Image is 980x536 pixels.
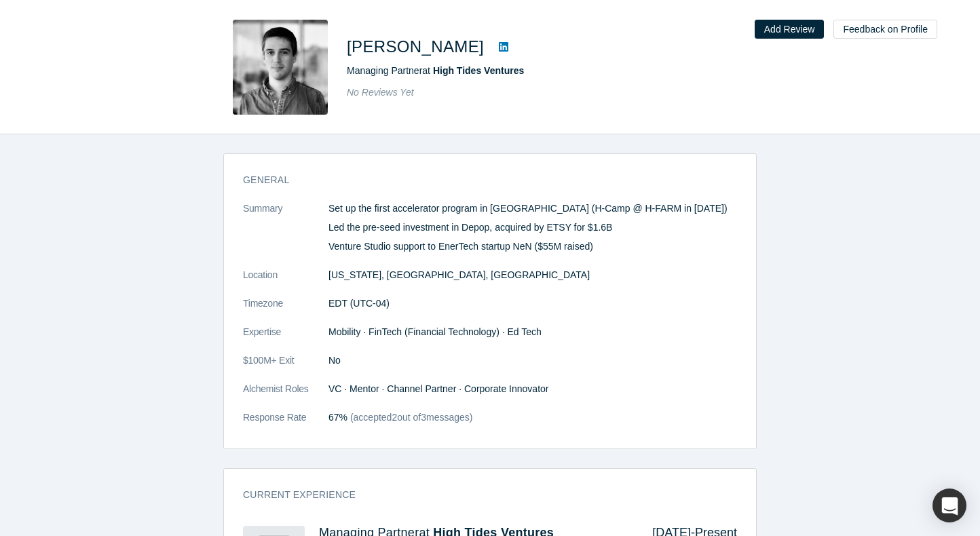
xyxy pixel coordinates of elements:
span: Managing Partner at [347,65,524,76]
dt: Timezone [243,296,328,325]
span: (accepted 2 out of 3 messages) [347,412,472,423]
dt: Location [243,268,328,296]
button: Feedback on Profile [833,20,937,39]
p: Venture Studio support to EnerTech startup NeN ($55M raised) [328,240,737,254]
p: Led the pre-seed investment in Depop, acquired by ETSY for $1.6B [328,221,737,235]
dd: EDT (UTC-04) [328,296,737,311]
dt: Expertise [243,325,328,353]
dd: [US_STATE], [GEOGRAPHIC_DATA], [GEOGRAPHIC_DATA] [328,268,737,282]
h3: General [243,173,718,187]
p: Set up the first accelerator program in [GEOGRAPHIC_DATA] (H-Camp @ H-FARM in [DATE]) [328,202,737,216]
dt: Response Rate [243,410,328,439]
dd: No [328,353,737,368]
dt: Summary [243,202,328,268]
dt: $100M+ Exit [243,353,328,382]
span: No Reviews Yet [347,87,414,98]
dd: VC · Mentor · Channel Partner · Corporate Innovator [328,382,737,396]
h1: [PERSON_NAME] [347,35,484,59]
h3: Current Experience [243,488,718,502]
dt: Alchemist Roles [243,382,328,410]
span: 67% [328,412,347,423]
a: High Tides Ventures [433,65,524,76]
button: Add Review [755,20,825,39]
img: Giuseppe Folonari's Profile Image [233,20,328,115]
span: Mobility · FinTech (Financial Technology) · Ed Tech [328,326,542,337]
